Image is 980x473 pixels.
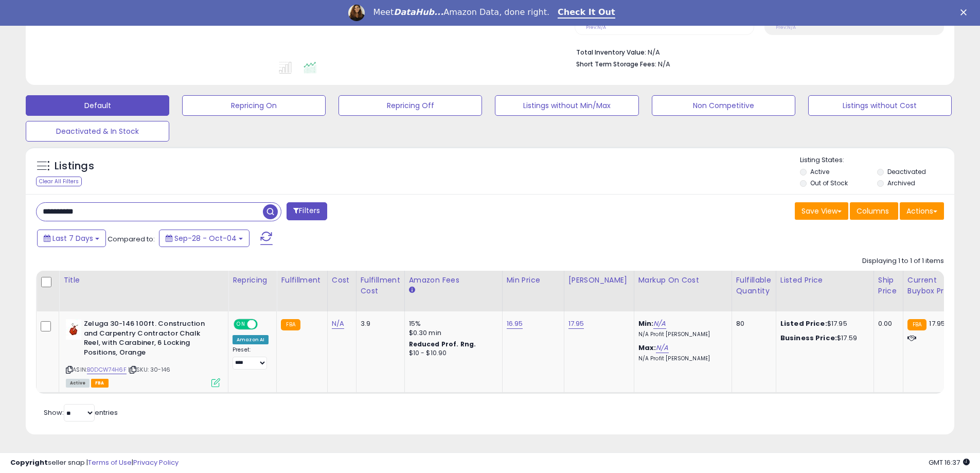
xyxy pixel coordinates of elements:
[634,271,732,311] th: The percentage added to the cost of goods (COGS) that forms the calculator for Min & Max prices.
[10,458,179,468] div: seller snap | |
[638,275,727,286] div: Markup on Cost
[507,275,560,286] div: Min Price
[653,319,666,329] a: N/A
[857,206,889,216] span: Columns
[233,346,269,370] div: Preset:
[26,95,169,116] button: Default
[36,177,82,186] div: Clear All Filters
[52,233,93,243] span: Last 7 Days
[780,275,869,286] div: Listed Price
[133,458,179,467] a: Privacy Policy
[736,319,768,328] div: 80
[409,286,415,295] small: Amazon Fees.
[887,167,926,176] label: Deactivated
[37,230,106,247] button: Last 7 Days
[66,319,81,340] img: 21q9r27I25L._SL40_.jpg
[10,458,48,467] strong: Copyright
[409,319,494,328] div: 15%
[780,334,866,343] div: $17.59
[780,319,827,328] b: Listed Price:
[568,319,584,329] a: 17.95
[108,234,155,244] span: Compared to:
[88,458,132,467] a: Terms of Use
[907,275,960,296] div: Current Buybox Price
[795,202,848,220] button: Save View
[780,333,837,343] b: Business Price:
[256,320,273,329] span: OFF
[810,179,848,187] label: Out of Stock
[66,319,220,386] div: ASIN:
[361,275,400,296] div: Fulfillment Cost
[233,335,269,344] div: Amazon AI
[87,365,127,374] a: B0DCW74H6F
[736,275,772,296] div: Fulfillable Quantity
[638,343,656,353] b: Max:
[810,167,829,176] label: Active
[66,379,90,388] span: All listings currently available for purchase on Amazon
[907,319,926,330] small: FBA
[929,319,945,328] span: 17.95
[409,349,494,358] div: $10 - $10.90
[929,458,970,467] span: 2025-10-12 16:37 GMT
[507,319,523,329] a: 16.95
[638,355,724,362] p: N/A Profit [PERSON_NAME]
[558,7,615,19] a: Check It Out
[84,319,209,360] b: Zeluga 30-146 100ft. Construction and Carpentry Contractor Chalk Reel, with Carabiner, 6 Locking ...
[409,328,494,338] div: $0.30 min
[394,7,443,17] i: DataHub...
[235,320,247,329] span: ON
[656,343,668,353] a: N/A
[409,340,476,348] b: Reduced Prof. Rng.
[332,275,352,286] div: Cost
[409,275,498,286] div: Amazon Fees
[287,202,327,220] button: Filters
[174,233,237,243] span: Sep-28 - Oct-04
[63,275,224,286] div: Title
[780,319,866,328] div: $17.95
[128,365,170,374] span: | SKU: 30-146
[361,319,397,328] div: 3.9
[332,319,344,329] a: N/A
[887,179,915,187] label: Archived
[568,275,630,286] div: [PERSON_NAME]
[55,159,94,173] h5: Listings
[233,275,272,286] div: Repricing
[26,121,169,142] button: Deactivated & In Stock
[638,331,724,338] p: N/A Profit [PERSON_NAME]
[808,95,952,116] button: Listings without Cost
[91,379,109,388] span: FBA
[159,230,250,247] button: Sep-28 - Oct-04
[652,95,795,116] button: Non Competitive
[495,95,638,116] button: Listings without Min/Max
[638,319,654,328] b: Min:
[182,95,326,116] button: Repricing On
[44,408,118,417] span: Show: entries
[900,202,944,220] button: Actions
[348,5,365,21] img: Profile image for Georgie
[800,155,954,165] p: Listing States:
[281,319,300,330] small: FBA
[850,202,898,220] button: Columns
[338,95,482,116] button: Repricing Off
[960,9,971,15] div: Close
[878,275,899,296] div: Ship Price
[862,256,944,266] div: Displaying 1 to 1 of 1 items
[281,275,323,286] div: Fulfillment
[878,319,895,328] div: 0.00
[373,7,549,17] div: Meet Amazon Data, done right.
